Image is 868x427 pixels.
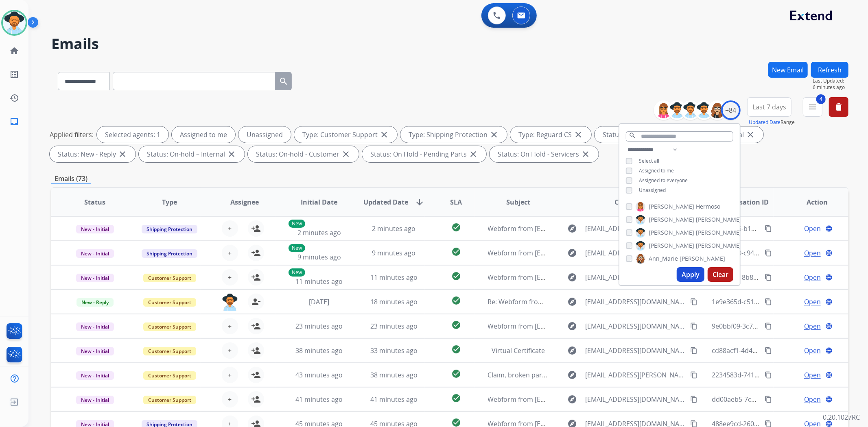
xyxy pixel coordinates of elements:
[696,203,720,211] span: Hermoso
[708,267,733,282] button: Clear
[222,391,238,407] button: +
[228,248,232,258] span: +
[51,36,848,52] h2: Emails
[629,132,636,139] mat-icon: search
[370,370,418,379] span: 38 minutes ago
[295,322,343,331] span: 23 minutes ago
[370,346,418,355] span: 33 minutes ago
[222,342,238,359] button: +
[804,321,821,331] span: Open
[690,396,697,403] mat-icon: content_copy
[717,197,769,207] span: Conversation ID
[400,126,507,143] div: Type: Shipping Protection
[585,321,685,331] span: [EMAIL_ADDRESS][DOMAIN_NAME]
[143,347,196,355] span: Customer Support
[506,197,530,207] span: Subject
[567,346,577,355] mat-icon: explore
[721,100,741,120] div: +84
[172,126,235,143] div: Assigned to me
[595,126,674,143] div: Status: Open - All
[614,197,646,207] span: Customer
[251,297,261,307] mat-icon: person_remove
[451,247,461,257] mat-icon: check_circle
[567,272,577,282] mat-icon: explore
[752,105,786,109] span: Last 7 days
[804,394,821,404] span: Open
[76,396,114,404] span: New - Initial
[585,370,685,380] span: [EMAIL_ADDRESS][PERSON_NAME][DOMAIN_NAME]
[488,370,573,379] span: Claim, broken part received
[573,130,583,139] mat-icon: close
[228,394,232,404] span: +
[143,371,196,380] span: Customer Support
[649,255,678,263] span: Ann_Marie
[238,126,291,143] div: Unassigned
[804,297,821,307] span: Open
[289,268,305,277] p: New
[825,249,833,257] mat-icon: language
[825,225,833,232] mat-icon: language
[222,220,238,237] button: +
[696,229,741,237] span: [PERSON_NAME]
[295,346,343,355] span: 38 minutes ago
[9,46,19,56] mat-icon: home
[696,216,741,224] span: [PERSON_NAME]
[488,248,672,257] span: Webform from [EMAIL_ADDRESS][DOMAIN_NAME] on [DATE]
[639,177,688,184] span: Assigned to everyone
[84,197,105,207] span: Status
[228,224,232,233] span: +
[118,149,127,159] mat-icon: close
[585,248,685,258] span: [EMAIL_ADDRESS][DOMAIN_NAME]
[825,371,833,379] mat-icon: language
[370,395,418,404] span: 41 minutes ago
[50,146,136,162] div: Status: New - Reply
[372,248,415,257] span: 9 minutes ago
[9,70,19,79] mat-icon: list_alt
[488,273,672,282] span: Webform from [EMAIL_ADDRESS][DOMAIN_NAME] on [DATE]
[746,130,755,139] mat-icon: close
[813,84,848,91] span: 6 minutes ago
[370,273,418,282] span: 11 minutes ago
[76,274,114,282] span: New - Initial
[9,117,19,126] mat-icon: inbox
[825,274,833,281] mat-icon: language
[765,274,772,281] mat-icon: content_copy
[142,225,197,233] span: Shipping Protection
[295,277,343,286] span: 11 minutes ago
[490,146,599,162] div: Status: On Hold - Servicers
[649,242,694,250] span: [PERSON_NAME]
[834,102,844,112] mat-icon: delete
[451,393,461,403] mat-icon: check_circle
[251,394,261,404] mat-icon: person_add
[774,188,848,216] th: Action
[488,297,683,306] span: Re: Webform from [EMAIL_ADDRESS][DOMAIN_NAME] on [DATE]
[227,149,236,159] mat-icon: close
[51,174,91,184] p: Emails (73)
[712,297,835,306] span: 1e9e365d-c51f-49d1-b541-7c57f11ab950
[649,229,694,237] span: [PERSON_NAME]
[97,126,168,143] div: Selected agents: 1
[251,346,261,355] mat-icon: person_add
[143,322,196,331] span: Customer Support
[489,130,499,139] mat-icon: close
[765,347,772,354] mat-icon: content_copy
[696,242,741,250] span: [PERSON_NAME]
[690,347,697,354] mat-icon: content_copy
[677,267,704,282] button: Apply
[639,157,659,164] span: Select all
[585,272,685,282] span: [EMAIL_ADDRESS][DOMAIN_NAME]
[76,225,114,233] span: New - Initial
[50,130,94,139] p: Applied filters:
[251,272,261,282] mat-icon: person_add
[222,367,238,383] button: +
[222,269,238,285] button: +
[76,249,114,258] span: New - Initial
[451,369,461,379] mat-icon: check_circle
[143,298,196,307] span: Customer Support
[825,298,833,305] mat-icon: language
[294,126,397,143] div: Type: Customer Support
[251,248,261,258] mat-icon: person_add
[76,322,114,331] span: New - Initial
[143,274,196,282] span: Customer Support
[139,146,245,162] div: Status: On-hold – Internal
